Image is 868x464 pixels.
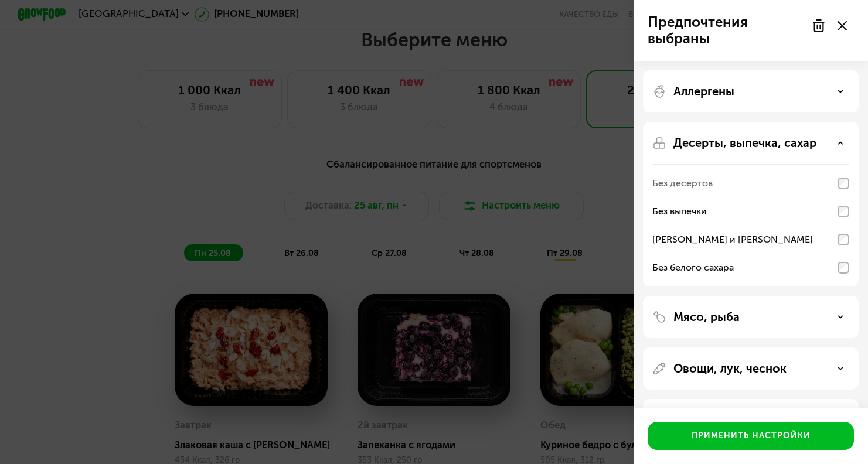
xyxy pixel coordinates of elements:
[692,430,811,442] div: Применить настройки
[673,84,734,98] p: Аллергены
[673,310,740,324] p: Мясо, рыба
[673,361,787,376] p: Овощи, лук, чеснок
[652,233,813,247] div: [PERSON_NAME] и [PERSON_NAME]
[652,204,707,219] div: Без выпечки
[673,136,816,150] p: Десерты, выпечка, сахар
[652,261,734,275] div: Без белого сахара
[648,14,805,47] p: Предпочтения выбраны
[648,422,854,450] button: Применить настройки
[652,176,713,190] div: Без десертов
